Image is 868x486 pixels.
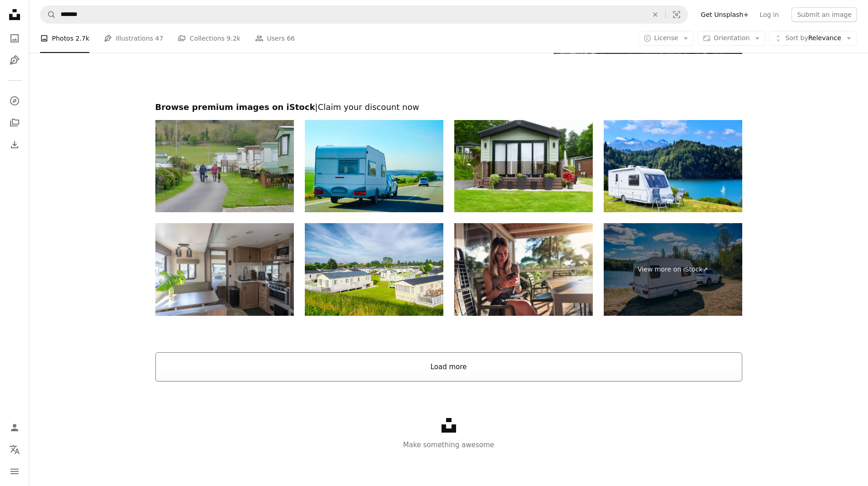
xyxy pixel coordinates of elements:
a: Home — Unsplash [5,5,24,26]
img: Couple walking their dogs around a caravan site with static caravans parked either side on a Spri... [155,120,294,213]
p: Make something awesome [29,439,868,450]
span: | Claim your discount now [315,102,419,112]
button: Orientation [698,31,765,46]
span: Relevance [785,34,841,43]
img: Summer scene with Czorsztyn lake and Tatra Mountains landscape, Poland [604,120,742,213]
span: 66 [287,33,295,43]
button: Clear [645,6,665,23]
span: 9.2k [226,33,240,43]
a: Get Unsplash+ [695,7,754,22]
a: Download History [5,136,24,154]
h2: Browse premium images on iStock [155,102,742,113]
button: Submit an image [791,7,857,22]
a: Photos [5,29,24,47]
button: Menu [5,462,24,481]
span: License [654,34,678,42]
a: View more on iStock↗ [604,223,742,316]
img: Static caravan homes [305,223,443,316]
form: Find visuals sitewide [40,5,688,24]
img: Camper trailer interior [155,223,294,316]
a: Users 66 [255,24,295,53]
button: Language [5,440,24,459]
img: Teenage girl using phone on the porch of a mobile house in a vacations camping area in Tuscany, I... [454,223,593,316]
a: Collections 9.2k [178,24,240,53]
a: Explore [5,92,24,110]
img: Home from home, large static caravan on rural Caravan Park in rural England. Mobile homes are ver... [454,120,593,213]
a: Illustrations 47 [104,24,163,53]
a: Illustrations [5,51,24,69]
button: License [638,31,694,46]
span: Orientation [714,34,750,42]
span: 47 [155,33,164,43]
span: Sort by [785,34,808,42]
button: Sort byRelevance [769,31,857,46]
button: Search Unsplash [41,6,56,23]
button: Load more [155,352,742,381]
a: Log in [754,7,784,22]
a: Collections [5,114,24,132]
a: Log in / Sign up [5,418,24,437]
img: Camper rv on road in Slovenia [305,120,443,213]
button: Visual search [666,6,688,23]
